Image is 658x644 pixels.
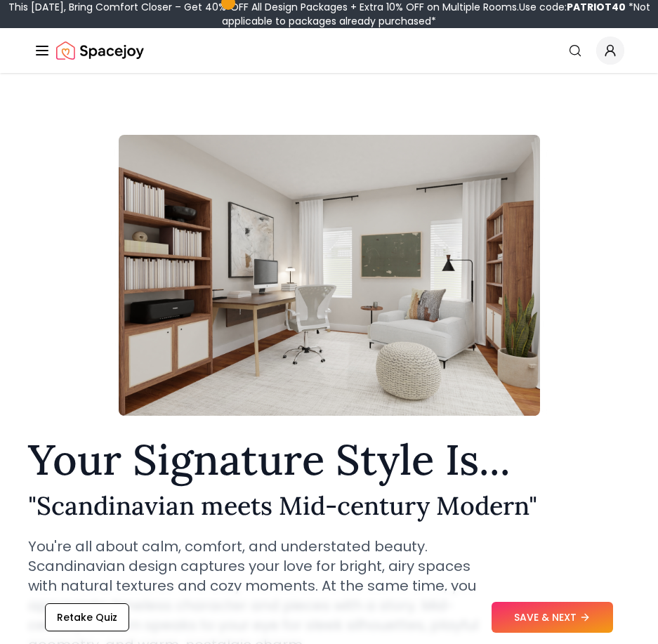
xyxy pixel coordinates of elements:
button: SAVE & NEXT [492,602,613,633]
nav: Global [34,28,624,73]
button: Retake Quiz [45,603,129,631]
h2: " Scandinavian meets Mid-century Modern " [28,492,630,520]
img: Spacejoy Logo [56,37,144,65]
a: Spacejoy [56,37,144,65]
img: Scandinavian meets Mid-century Modern Style Example [119,135,540,416]
h1: Your Signature Style Is... [28,438,630,480]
